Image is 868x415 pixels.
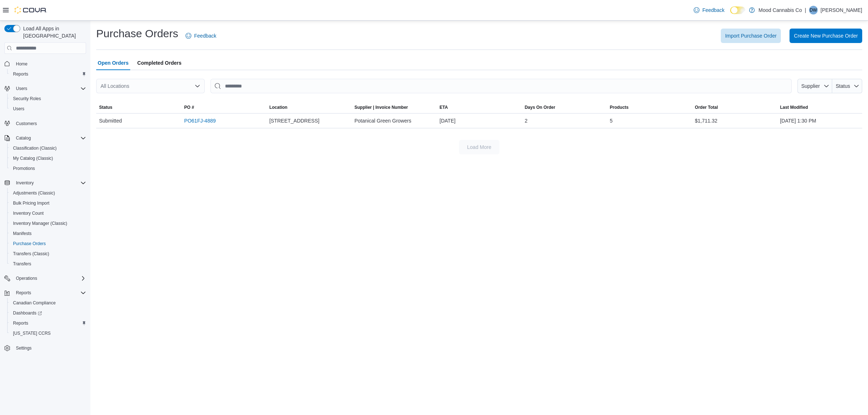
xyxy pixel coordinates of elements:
span: Supplier | Invoice Number [354,104,408,110]
a: Manifests [10,229,34,238]
span: Users [16,86,27,91]
button: Classification (Classic) [7,143,89,153]
span: Catalog [16,135,31,141]
button: Users [1,84,89,94]
a: PO61FJ-4889 [184,116,216,125]
a: Dashboards [10,309,45,317]
span: Canadian Compliance [13,300,56,306]
span: Dashboards [10,309,86,317]
a: Users [10,104,27,113]
span: Feedback [194,32,216,39]
a: Inventory Count [10,209,47,218]
button: Create New Purchase Order [790,29,862,43]
div: Location [269,104,288,110]
a: My Catalog (Classic) [10,154,56,163]
span: Home [13,59,86,68]
button: Supplier | Invoice Number [352,102,437,113]
span: Reports [13,288,86,297]
h1: Purchase Orders [96,26,178,41]
span: [STREET_ADDRESS] [269,116,319,125]
button: Catalog [13,134,34,142]
span: Dashboards [13,310,42,316]
p: [PERSON_NAME] [821,6,862,14]
span: Transfers (Classic) [10,249,86,258]
span: Settings [13,343,86,352]
button: Inventory Count [7,208,89,218]
span: Bulk Pricing Import [13,200,50,206]
a: Classification (Classic) [10,144,60,153]
span: Adjustments (Classic) [13,190,55,196]
span: Inventory Manager (Classic) [13,221,67,226]
span: 5 [610,116,613,125]
span: Inventory Count [13,210,44,216]
div: Potanical Green Growers [352,114,437,128]
a: Home [13,60,30,68]
span: Customers [16,121,37,127]
button: My Catalog (Classic) [7,153,89,163]
span: Transfers [13,261,31,267]
span: [US_STATE] CCRS [13,330,51,336]
button: Security Roles [7,94,89,104]
span: My Catalog (Classic) [13,155,53,161]
span: Order Total [695,104,718,110]
a: Inventory Manager (Classic) [10,219,70,228]
span: Customers [13,119,86,128]
a: Canadian Compliance [10,299,59,307]
span: Canadian Compliance [10,299,86,307]
button: Catalog [1,133,89,143]
a: Dashboards [7,308,89,318]
span: Load More [467,144,492,151]
input: This is a search bar. After typing your query, hit enter to filter the results lower in the page. [210,79,792,93]
span: Open Orders [98,56,129,70]
span: Transfers (Classic) [13,251,49,257]
button: Load More [459,140,499,154]
span: Reports [16,290,31,296]
button: ETA [437,102,522,113]
span: Manifests [10,229,86,238]
span: Bulk Pricing Import [10,199,86,208]
span: Status [99,104,112,110]
a: Reports [10,319,31,328]
span: Home [16,61,27,67]
span: Washington CCRS [10,329,86,338]
button: Inventory [1,178,89,188]
span: Import Purchase Order [725,32,776,39]
span: Adjustments (Classic) [10,189,86,197]
button: Transfers (Classic) [7,249,89,259]
button: Reports [1,288,89,298]
span: Purchase Orders [10,239,86,248]
span: Reports [10,319,86,328]
span: Users [13,106,24,112]
button: Operations [1,273,89,283]
a: Customers [13,119,40,128]
div: [DATE] [437,114,522,128]
span: Reports [13,320,28,326]
span: Inventory [13,179,86,187]
button: Settings [1,343,89,353]
a: Feedback [183,29,219,43]
a: Transfers (Classic) [10,249,52,258]
span: Operations [13,274,86,283]
p: | [805,6,806,14]
a: Promotions [10,164,38,173]
p: Mood Cannabis Co [758,6,802,14]
button: Home [1,58,89,69]
span: Reports [10,70,86,78]
a: [US_STATE] CCRS [10,329,54,338]
button: PO # [181,102,266,113]
a: Reports [10,70,31,78]
button: Days On Order [522,102,607,113]
span: Catalog [13,134,86,142]
div: $1,711.32 [692,114,777,128]
span: Create New Purchase Order [794,32,858,39]
button: Manifests [7,228,89,239]
button: Status [96,102,181,113]
span: Dark Mode [730,14,731,14]
button: Order Total [692,102,777,113]
a: Purchase Orders [10,239,49,248]
input: Dark Mode [730,7,745,14]
img: Cova [14,7,47,14]
span: Promotions [10,164,86,173]
span: Settings [16,345,31,351]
